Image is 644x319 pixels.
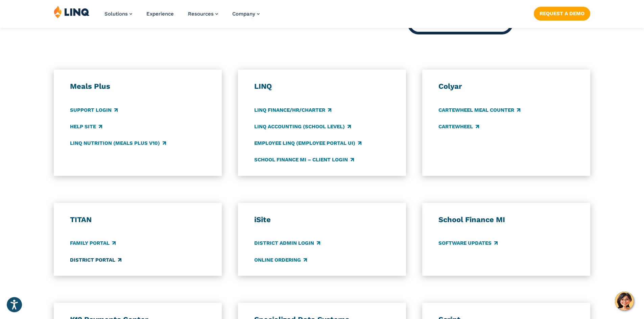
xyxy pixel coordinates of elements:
[146,11,174,17] a: Experience
[70,240,116,247] a: Family Portal
[254,215,390,224] h3: iSite
[70,139,166,147] a: LINQ Nutrition (Meals Plus v10)
[188,11,218,17] a: Resources
[70,256,121,264] a: District Portal
[54,5,90,18] img: LINQ | K‑12 Software
[254,139,361,147] a: Employee LINQ (Employee Portal UI)
[534,5,590,20] nav: Button Navigation
[70,215,206,224] h3: TITAN
[438,123,479,130] a: CARTEWHEEL
[438,106,520,114] a: CARTEWHEEL Meal Counter
[438,82,574,91] h3: Colyar
[70,123,102,130] a: Help Site
[254,240,320,247] a: District Admin Login
[254,82,390,91] h3: LINQ
[438,240,498,247] a: Software Updates
[438,215,574,224] h3: School Finance MI
[254,106,331,114] a: LINQ Finance/HR/Charter
[104,11,128,17] span: Solutions
[104,11,132,17] a: Solutions
[534,7,590,20] a: Request a Demo
[188,11,214,17] span: Resources
[254,256,307,264] a: Online Ordering
[615,292,634,311] button: Hello, have a question? Let’s chat.
[254,123,351,130] a: LINQ Accounting (school level)
[254,156,354,163] a: School Finance MI – Client Login
[232,11,260,17] a: Company
[104,5,260,28] nav: Primary Navigation
[232,11,255,17] span: Company
[70,82,206,91] h3: Meals Plus
[70,106,118,114] a: Support Login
